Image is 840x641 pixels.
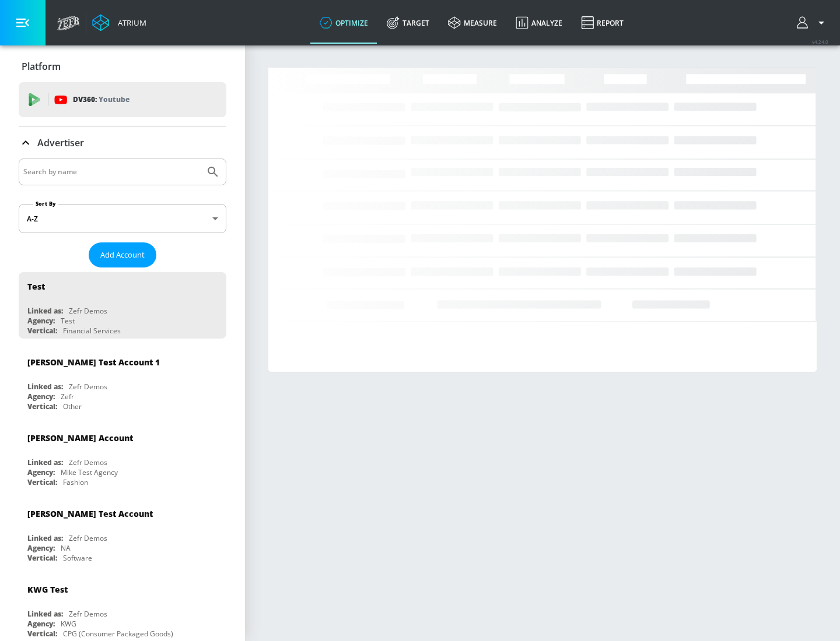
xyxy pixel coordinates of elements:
p: Advertiser [37,136,84,149]
div: Zefr Demos [69,457,107,467]
div: Zefr Demos [69,533,107,543]
a: Analyze [506,2,572,44]
div: Advertiser [19,126,226,159]
div: Linked as: [27,609,63,619]
div: Linked as: [27,306,63,316]
div: Agency: [27,543,55,553]
p: Youtube [99,93,129,105]
div: Platform [19,50,226,83]
div: Zefr [61,392,74,401]
a: Report [572,2,633,44]
div: Mike Test Agency [61,467,118,477]
div: Agency: [27,316,55,326]
p: DV360: [73,93,129,106]
div: Financial Services [63,326,121,336]
div: Test [27,281,45,292]
div: [PERSON_NAME] AccountLinked as:Zefr DemosAgency:Mike Test AgencyVertical:Fashion [19,424,226,490]
span: Add Account [100,248,145,262]
div: Zefr Demos [69,382,107,392]
div: Vertical: [27,477,57,487]
input: Search by name [23,164,200,179]
div: Zefr Demos [69,609,107,619]
a: Target [377,2,439,44]
div: Software [63,553,92,563]
div: Zefr Demos [69,306,107,316]
div: [PERSON_NAME] Account [27,432,133,443]
div: [PERSON_NAME] Test AccountLinked as:Zefr DemosAgency:NAVertical:Software [19,499,226,566]
div: Agency: [27,392,55,401]
div: [PERSON_NAME] Test Account 1Linked as:Zefr DemosAgency:ZefrVertical:Other [19,348,226,414]
div: Linked as: [27,533,63,543]
div: Atrium [113,17,146,28]
div: TestLinked as:Zefr DemosAgency:TestVertical:Financial Services [19,272,226,339]
label: Sort By [33,200,58,207]
div: KWG [61,619,76,629]
p: Platform [22,60,61,73]
div: Agency: [27,467,55,477]
div: Linked as: [27,457,63,467]
div: Vertical: [27,629,57,639]
div: Fashion [63,477,88,487]
a: Atrium [92,14,146,31]
div: [PERSON_NAME] Test Account 1 [27,357,160,368]
a: optimize [310,2,377,44]
div: [PERSON_NAME] Test Account [27,508,153,519]
div: KWG Test [27,584,68,595]
button: Add Account [89,242,156,267]
div: Vertical: [27,401,57,411]
div: DV360: Youtube [19,82,226,117]
div: Agency: [27,619,55,629]
a: measure [439,2,506,44]
div: Linked as: [27,382,63,392]
div: CPG (Consumer Packaged Goods) [63,629,173,639]
div: Test [61,316,75,326]
div: Vertical: [27,326,57,336]
div: Vertical: [27,553,57,563]
div: A-Z [19,204,226,233]
div: Other [63,401,82,411]
div: NA [61,543,71,553]
span: v 4.24.0 [812,38,828,45]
